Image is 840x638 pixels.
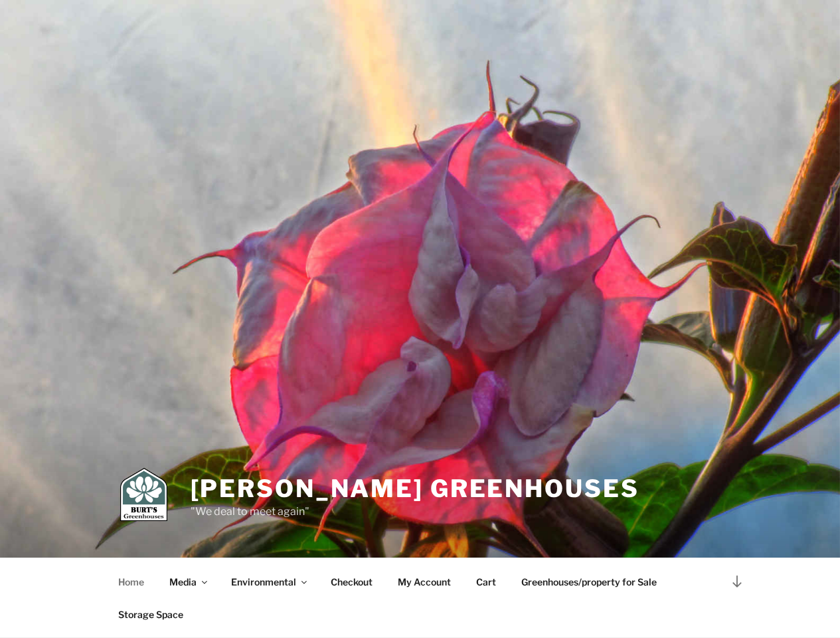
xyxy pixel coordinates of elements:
a: Environmental [220,566,317,598]
img: Burt's Greenhouses [120,468,167,521]
nav: Top Menu [107,566,734,631]
a: Greenhouses/property for Sale [510,566,669,598]
p: "We deal to meet again" [191,504,639,520]
a: Home [107,566,156,598]
a: [PERSON_NAME] Greenhouses [191,474,639,503]
a: Media [158,566,218,598]
a: Storage Space [107,598,195,631]
a: Cart [465,566,508,598]
a: My Account [386,566,463,598]
a: Checkout [319,566,384,598]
